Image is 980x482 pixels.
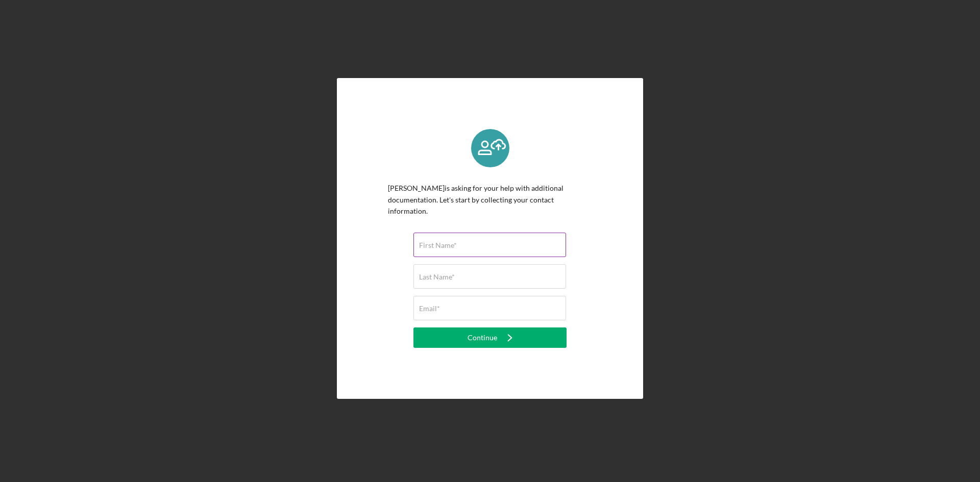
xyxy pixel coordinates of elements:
[419,241,457,249] label: First Name*
[388,183,592,217] p: [PERSON_NAME] is asking for your help with additional documentation. Let's start by collecting yo...
[468,327,497,348] div: Continue
[419,305,440,313] label: Email*
[419,273,455,281] label: Last Name*
[413,327,567,348] button: Continue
